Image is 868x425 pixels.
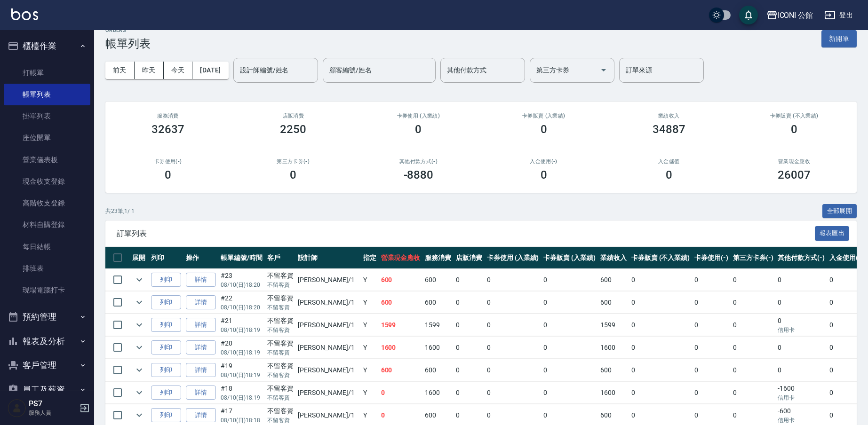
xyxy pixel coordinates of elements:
[692,337,731,359] td: 0
[267,303,294,312] p: 不留客資
[295,291,360,314] td: [PERSON_NAME] /1
[598,291,629,314] td: 600
[731,359,776,381] td: 0
[105,37,151,50] h3: 帳單列表
[629,269,692,291] td: 0
[280,123,306,136] h3: 2250
[422,314,454,336] td: 1599
[778,394,825,402] p: 信用卡
[165,168,171,181] h3: 0
[4,127,90,149] a: 座位開單
[492,113,595,119] h2: 卡券販賣 (入業績)
[822,204,857,219] button: 全部展開
[485,314,542,336] td: 0
[629,247,692,269] th: 卡券販賣 (不入業績)
[151,318,181,332] button: 列印
[242,158,344,165] h2: 第三方卡券(-)
[598,382,629,404] td: 1600
[454,291,485,314] td: 0
[743,158,845,165] h2: 營業現金應收
[361,269,379,291] td: Y
[267,338,294,348] div: 不留客資
[105,207,135,215] p: 共 23 筆, 1 / 1
[361,247,379,269] th: 指定
[221,371,263,379] p: 08/10 (日) 18:19
[367,113,470,119] h2: 卡券使用 (入業績)
[454,359,485,381] td: 0
[731,382,776,404] td: 0
[267,348,294,357] p: 不留客資
[692,314,731,336] td: 0
[361,382,379,404] td: Y
[541,291,598,314] td: 0
[267,406,294,416] div: 不留客資
[267,361,294,371] div: 不留客資
[267,316,294,326] div: 不留客資
[778,326,825,334] p: 信用卡
[485,269,542,291] td: 0
[827,359,866,381] td: 0
[367,158,470,165] h2: 其他付款方式(-)
[541,123,547,136] h3: 0
[130,247,149,269] th: 展開
[815,226,850,241] button: 報表匯出
[186,340,216,355] a: 詳情
[4,214,90,236] a: 材料自購登錄
[731,247,776,269] th: 第三方卡券(-)
[598,337,629,359] td: 1600
[295,247,360,269] th: 設計師
[295,382,360,404] td: [PERSON_NAME] /1
[827,314,866,336] td: 0
[485,359,542,381] td: 0
[422,291,454,314] td: 600
[218,359,265,381] td: #19
[618,113,720,119] h2: 業績收入
[218,291,265,314] td: #22
[117,229,815,238] span: 訂單列表
[4,34,90,58] button: 櫃檯作業
[221,348,263,357] p: 08/10 (日) 18:19
[29,409,77,417] p: 服務人員
[541,359,598,381] td: 0
[361,291,379,314] td: Y
[731,314,776,336] td: 0
[186,318,216,332] a: 詳情
[295,314,360,336] td: [PERSON_NAME] /1
[267,271,294,281] div: 不留客資
[454,247,485,269] th: 店販消費
[827,337,866,359] td: 0
[267,394,294,402] p: 不留客資
[132,295,146,309] button: expand row
[151,123,184,136] h3: 32637
[186,295,216,310] a: 詳情
[629,337,692,359] td: 0
[361,359,379,381] td: Y
[221,326,263,334] p: 08/10 (日) 18:19
[218,314,265,336] td: #21
[117,113,219,119] h3: 服務消費
[221,394,263,402] p: 08/10 (日) 18:19
[267,416,294,425] p: 不留客資
[4,329,90,354] button: 報表及分析
[598,269,629,291] td: 600
[4,149,90,171] a: 營業儀表板
[422,359,454,381] td: 600
[485,337,542,359] td: 0
[186,386,216,400] a: 詳情
[221,416,263,425] p: 08/10 (日) 18:18
[541,269,598,291] td: 0
[404,168,434,181] h3: -8880
[186,363,216,378] a: 詳情
[132,273,146,287] button: expand row
[295,337,360,359] td: [PERSON_NAME] /1
[666,168,672,181] h3: 0
[105,27,151,33] h2: ORDERS
[629,314,692,336] td: 0
[4,258,90,279] a: 排班表
[29,399,77,409] h5: PS7
[379,291,423,314] td: 600
[485,247,542,269] th: 卡券使用 (入業績)
[361,314,379,336] td: Y
[541,247,598,269] th: 卡券販賣 (入業績)
[541,168,547,181] h3: 0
